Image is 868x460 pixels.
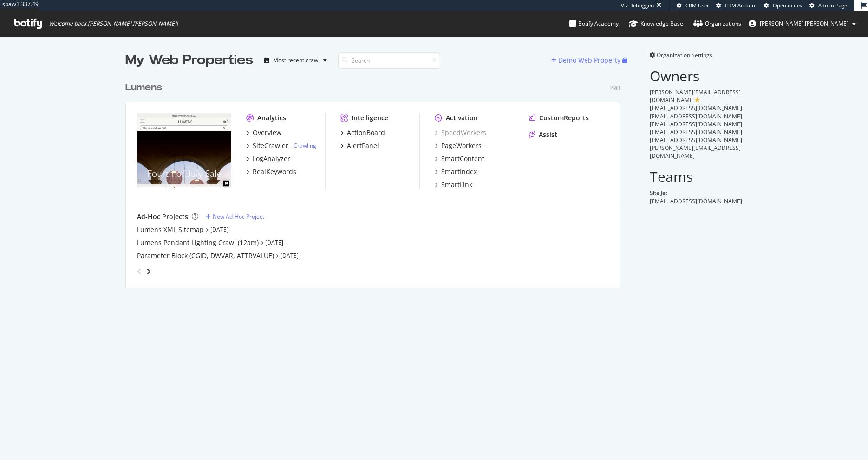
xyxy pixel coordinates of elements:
span: Admin Page [818,2,847,9]
button: Demo Web Property [551,53,622,68]
div: Lumens [125,81,162,94]
a: SmartContent [435,154,484,163]
div: Intelligence [352,113,388,123]
div: My Web Properties [125,51,253,70]
a: Overview [246,128,281,137]
a: Lumens XML Sitemap [137,225,204,234]
div: Most recent crawl [273,58,320,63]
span: CRM Account [725,2,757,9]
a: [DATE] [210,226,228,233]
div: SmartContent [441,154,484,163]
img: www.lumens.com [137,113,231,188]
span: Welcome back, [PERSON_NAME].[PERSON_NAME] ! [49,20,178,27]
a: Open in dev [764,2,803,9]
div: Overview [253,128,281,137]
a: [DATE] [281,252,299,259]
div: Site Jet [650,189,743,197]
a: SpeedWorkers [435,128,486,137]
div: SmartLink [441,180,472,189]
input: Search [338,52,440,69]
a: LogAnalyzer [246,154,290,163]
a: Lumens Pendant Lighting Crawl (12am) [137,238,259,247]
h2: Owners [650,68,743,84]
span: [EMAIL_ADDRESS][DOMAIN_NAME] [650,104,742,112]
a: AlertPanel [340,141,379,150]
h2: Teams [650,169,743,184]
a: CustomReports [529,113,589,123]
div: Knowledge Base [629,19,683,28]
div: Activation [446,113,478,123]
a: Demo Web Property [551,56,622,64]
div: Ad-Hoc Projects [137,212,188,221]
a: Knowledge Base [629,11,683,36]
div: grid [125,70,627,288]
div: LogAnalyzer [253,154,290,163]
a: SmartLink [435,180,472,189]
span: [EMAIL_ADDRESS][DOMAIN_NAME] [650,136,742,144]
a: CRM User [677,2,709,9]
div: Botify Academy [569,19,619,28]
div: AlertPanel [347,141,379,150]
button: [PERSON_NAME].[PERSON_NAME] [741,16,863,31]
a: Botify Academy [569,11,619,36]
div: SmartIndex [441,167,477,176]
span: ryan.flanagan [760,19,848,27]
a: Crawling [294,142,316,149]
div: - [290,142,316,149]
span: [EMAIL_ADDRESS][DOMAIN_NAME] [650,112,742,120]
a: SmartIndex [435,167,477,176]
a: Admin Page [809,2,847,9]
div: Demo Web Property [558,56,620,65]
div: Analytics [257,113,286,123]
a: SiteCrawler- Crawling [246,141,316,150]
button: Most recent crawl [261,53,331,68]
a: Parameter Block (CGID, DWVAR, ATTRVALUE) [137,251,274,260]
a: [DATE] [265,239,283,246]
span: Open in dev [773,2,803,9]
div: Assist [539,130,557,139]
span: [PERSON_NAME][EMAIL_ADDRESS][DOMAIN_NAME] [650,144,741,160]
div: RealKeywords [253,167,296,176]
span: [EMAIL_ADDRESS][DOMAIN_NAME] [650,197,742,205]
a: PageWorkers [435,141,482,150]
a: CRM Account [716,2,757,9]
div: New Ad-Hoc Project [213,213,264,220]
div: PageWorkers [441,141,482,150]
a: ActionBoard [340,128,385,137]
span: CRM User [685,2,709,9]
span: [EMAIL_ADDRESS][DOMAIN_NAME] [650,128,742,136]
a: Assist [529,130,557,139]
span: [EMAIL_ADDRESS][DOMAIN_NAME] [650,120,742,128]
a: Organizations [693,11,741,36]
div: Pro [609,84,620,92]
div: Organizations [693,19,741,28]
span: Organization Settings [657,51,712,59]
a: RealKeywords [246,167,296,176]
div: ActionBoard [347,128,385,137]
div: angle-left [133,264,145,279]
div: SiteCrawler [253,141,288,150]
div: CustomReports [539,113,589,123]
a: New Ad-Hoc Project [206,213,264,220]
div: Viz Debugger: [621,2,654,9]
div: angle-right [145,267,152,276]
a: Lumens [125,81,166,94]
span: [PERSON_NAME][EMAIL_ADDRESS][DOMAIN_NAME] [650,88,741,104]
